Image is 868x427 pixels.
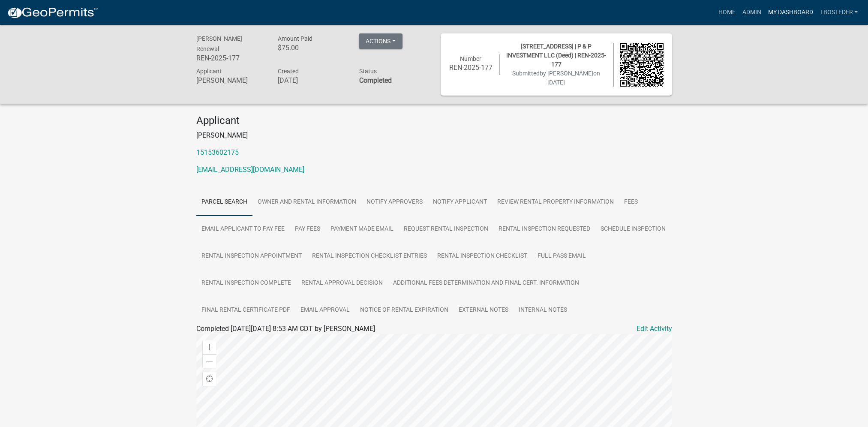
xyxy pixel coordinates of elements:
[454,297,514,324] a: External Notes
[359,33,402,49] button: Actions
[816,4,861,21] a: tbosteder
[203,354,216,368] div: Zoom out
[739,4,764,21] a: Admin
[460,55,481,62] span: Number
[196,148,239,156] a: 15153602175
[307,243,432,270] a: Rental Inspection Checklist Entries
[290,216,325,243] a: Pay Fees
[277,35,312,42] span: Amount Paid
[359,76,391,84] strong: Completed
[388,270,584,297] a: Additional Fees Determination and Final Cert. Information
[512,70,600,86] span: Submitted on [DATE]
[620,43,664,87] img: QR code
[277,68,298,75] span: Created
[540,70,593,77] span: by [PERSON_NAME]
[449,63,493,72] h6: REN-2025-177
[532,243,591,270] a: Full Pass Email
[295,297,355,324] a: Email Approval
[196,325,375,333] span: Completed [DATE][DATE] 8:53 AM CDT by [PERSON_NAME]
[196,54,265,62] h6: REN-2025-177
[715,4,739,21] a: Home
[196,297,295,324] a: Final Rental Certificate PDF
[252,189,361,216] a: Owner and Rental Information
[492,189,619,216] a: Review Rental Property Information
[196,68,222,75] span: Applicant
[361,189,428,216] a: Notify Approvers
[196,189,252,216] a: Parcel search
[196,130,672,141] p: [PERSON_NAME]
[432,243,532,270] a: Rental Inspection Checklist
[359,68,376,75] span: Status
[355,297,454,324] a: Notice of Rental Expiration
[325,216,399,243] a: Payment Made Email
[196,165,304,174] a: [EMAIL_ADDRESS][DOMAIN_NAME]
[428,189,492,216] a: Notify Applicant
[196,76,265,84] h6: [PERSON_NAME]
[203,372,216,386] div: Find my location
[203,340,216,354] div: Zoom in
[493,216,595,243] a: Rental Inspection Requested
[399,216,493,243] a: Request Rental Inspection
[764,4,816,21] a: My Dashboard
[196,114,672,127] h4: Applicant
[506,43,606,68] span: [STREET_ADDRESS] | P & P INVESTMENT LLC (Deed) | REN-2025-177
[296,270,388,297] a: Rental Approval Decision
[196,35,242,52] span: [PERSON_NAME] Renewal
[595,216,671,243] a: Schedule Inspection
[514,297,572,324] a: Internal Notes
[196,243,307,270] a: Rental Inspection Appointment
[637,324,672,334] a: Edit Activity
[196,270,296,297] a: Rental Inspection Complete
[196,216,290,243] a: Email Applicant to Pay Fee
[277,44,346,52] h6: $75.00
[277,76,346,84] h6: [DATE]
[619,189,643,216] a: Fees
